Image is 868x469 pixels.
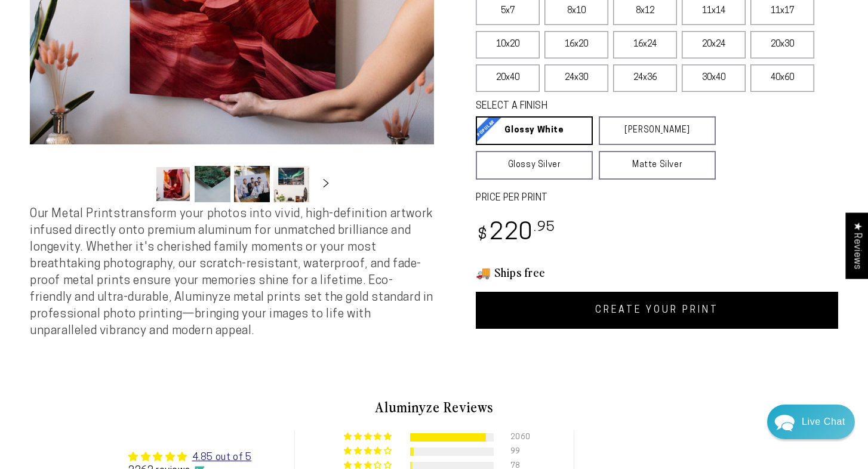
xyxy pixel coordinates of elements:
[544,31,608,58] label: 16x20
[476,192,838,205] label: PRICE PER PRINT
[476,222,555,245] bdi: 220
[476,64,540,92] label: 20x40
[344,433,393,442] div: 91% (2060) reviews with 5 star rating
[767,405,855,439] div: Chat widget toggle
[510,448,525,456] div: 99
[313,171,339,197] button: Slide right
[125,171,152,197] button: Slide left
[476,151,593,180] a: Glossy Silver
[273,166,309,202] button: Load image 4 in gallery view
[534,221,555,234] sup: .95
[682,31,746,58] label: 20x24
[510,433,525,442] div: 2060
[613,64,677,92] label: 24x36
[476,31,540,58] label: 10x20
[682,64,746,92] label: 30x40
[599,116,716,145] a: [PERSON_NAME]
[79,359,175,378] a: Leave A Message
[128,339,161,348] span: Re:amaze
[195,166,230,202] button: Load image 2 in gallery view
[845,212,868,279] div: Click to open Judge.me floating reviews tab
[128,450,251,464] div: Average rating is 4.85 stars
[137,18,168,49] img: Helga
[750,31,814,58] label: 20x30
[476,116,593,145] a: Glossy White
[30,208,433,337] span: Our Metal Prints transform your photos into vivid, high-definition artwork infused directly onto ...
[87,18,118,49] img: Marie J
[802,405,845,439] div: Contact Us Directly
[85,397,783,417] h2: Aluminyze Reviews
[91,341,162,347] span: We run on
[112,18,143,49] img: John
[234,166,270,202] button: Load image 3 in gallery view
[344,447,393,456] div: 4% (99) reviews with 4 star rating
[599,151,716,180] a: Matte Silver
[750,64,814,92] label: 40x60
[476,292,838,329] a: CREATE YOUR PRINT
[90,60,164,68] span: Away until [DATE]
[476,100,688,113] legend: SELECT A FINISH
[478,227,488,243] span: $
[476,264,838,280] h3: 🚚 Ships free
[544,64,608,92] label: 24x30
[155,166,191,202] button: Load image 1 in gallery view
[192,453,252,462] a: 4.85 out of 5
[613,31,677,58] label: 16x24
